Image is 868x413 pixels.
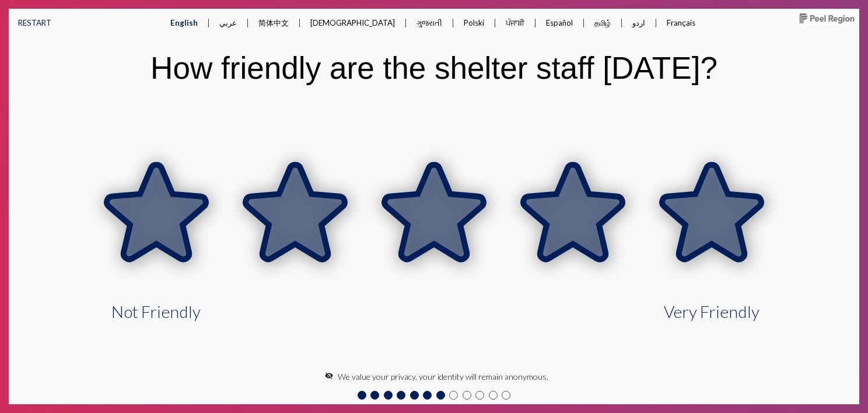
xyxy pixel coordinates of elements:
img: Peel-Region-horiz-notag-K.jpg [798,12,856,25]
button: ગુજરાતી [407,9,452,37]
button: English [161,9,207,37]
button: عربي [210,9,246,37]
button: 简体中文 [249,9,298,38]
div: How friendly are the shelter staff [DATE]? [150,50,717,86]
button: Español [537,9,582,37]
span: We value your privacy, your identity will remain anonymous. [338,372,548,381]
button: اردو [623,9,654,37]
button: RESTART [9,9,61,37]
button: Français [657,9,705,37]
mat-icon: visibility_off [325,372,333,380]
button: ਪੰਜਾਬੀ [496,9,534,37]
button: தமிழ் [585,9,620,37]
button: [DEMOGRAPHIC_DATA] [301,9,404,37]
button: Polski [454,9,494,37]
